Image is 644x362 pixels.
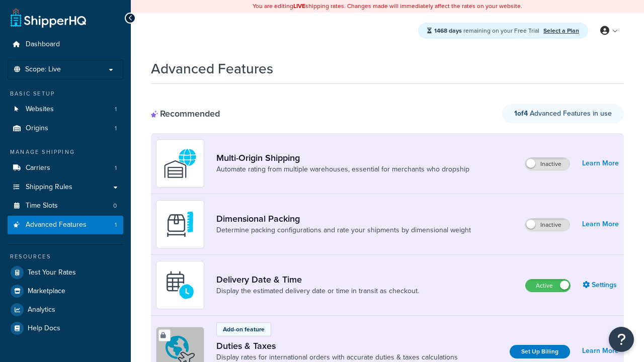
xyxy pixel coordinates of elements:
span: Advanced Features in use [514,108,612,119]
a: Duties & Taxes [216,340,458,351]
strong: 1468 days [434,26,462,35]
a: Multi-Origin Shipping [216,152,469,163]
span: Time Slots [26,202,58,210]
span: Scope: Live [25,65,61,74]
li: Carriers [8,159,123,177]
label: Active [526,280,570,292]
a: Learn More [582,344,619,358]
label: Inactive [525,158,570,170]
span: Shipping Rules [26,183,72,192]
a: Determine packing configurations and rate your shipments by dimensional weight [216,225,471,235]
a: Advanced Features1 [8,216,123,234]
a: Origins1 [8,119,123,138]
a: Learn More [582,156,619,170]
a: Automate rating from multiple warehouses, essential for merchants who dropship [216,164,469,174]
a: Time Slots0 [8,197,123,215]
span: 1 [115,105,117,114]
div: Manage Shipping [8,148,123,156]
a: Dashboard [8,35,123,54]
a: Analytics [8,301,123,319]
button: Open Resource Center [609,327,634,352]
label: Inactive [525,219,570,231]
span: 1 [115,124,117,133]
b: LIVE [293,2,305,11]
a: Help Docs [8,319,123,337]
a: Display the estimated delivery date or time in transit as checkout. [216,286,419,296]
a: Websites1 [8,100,123,119]
h1: Advanced Features [151,59,273,78]
a: Carriers1 [8,159,123,177]
a: Dimensional Packing [216,213,471,224]
span: 1 [115,221,117,229]
span: Analytics [28,306,55,314]
a: Test Your Rates [8,263,123,282]
img: WatD5o0RtDAAAAAElFTkSuQmCC [163,146,198,181]
a: Marketplace [8,282,123,300]
a: Select a Plan [543,26,579,35]
a: Delivery Date & Time [216,274,419,285]
img: gfkeb5ejjkALwAAAABJRU5ErkJggg== [163,267,198,303]
div: Resources [8,252,123,261]
span: Help Docs [28,324,60,333]
span: Advanced Features [26,221,87,229]
a: Shipping Rules [8,178,123,197]
span: Websites [26,105,54,114]
span: Origins [26,124,48,133]
div: Recommended [151,108,220,119]
span: Test Your Rates [28,268,76,277]
img: DTVBYsAAAAAASUVORK5CYII= [163,207,198,242]
span: 1 [115,164,117,172]
div: Basic Setup [8,89,123,98]
li: Websites [8,100,123,119]
li: Advanced Features [8,216,123,234]
p: Add-on feature [223,325,265,334]
a: Set Up Billing [510,345,570,358]
li: Time Slots [8,197,123,215]
span: remaining on your Free Trial [434,26,541,35]
span: Marketplace [28,287,65,296]
span: Carriers [26,164,50,172]
a: Settings [583,278,619,292]
strong: 1 of 4 [514,108,528,119]
a: Learn More [582,217,619,231]
li: Origins [8,119,123,138]
span: Dashboard [26,40,60,49]
span: 0 [113,202,117,210]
